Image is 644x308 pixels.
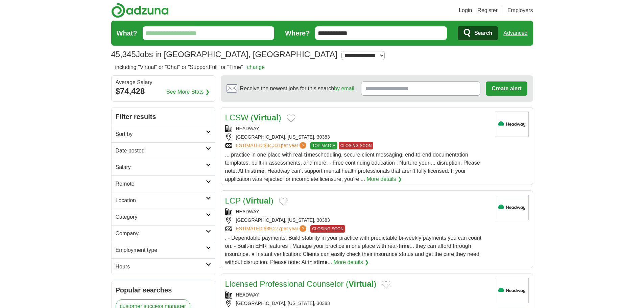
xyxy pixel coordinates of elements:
strong: time [253,168,264,174]
a: HEADWAY [236,126,259,131]
div: [GEOGRAPHIC_DATA], [US_STATE], 30383 [225,217,490,224]
span: ... practice in one place with real- scheduling, secure client messaging, end-to-end documentatio... [225,152,480,182]
div: [GEOGRAPHIC_DATA], [US_STATE], 30383 [225,300,490,307]
a: Category [112,209,215,225]
strong: time [304,152,315,158]
a: ESTIMATED:$84,331per year? [236,142,308,149]
img: Adzuna logo [111,3,169,18]
strong: time [316,259,328,265]
a: change [247,64,265,70]
span: CLOSING SOON [310,225,345,233]
strong: time [399,243,410,249]
a: More details ❯ [334,258,369,266]
button: Search [458,26,498,40]
a: Employment type [112,242,215,258]
h2: Date posted [116,147,206,155]
span: Receive the newest jobs for this search : [240,85,356,93]
a: Sort by [112,126,215,142]
span: $84,331 [264,143,281,148]
button: Add to favorite jobs [279,197,288,206]
h2: Hours [116,263,206,271]
a: HEADWAY [236,209,259,214]
a: ESTIMATED:$89,277per year? [236,225,308,233]
h2: including "Virtual" or "Chat" or "SupportFull" or "Time" [115,63,265,71]
a: Date posted [112,142,215,159]
span: CLOSING SOON [339,142,374,149]
span: Search [474,26,492,40]
div: [GEOGRAPHIC_DATA], [US_STATE], 30383 [225,134,490,141]
h2: Salary [116,163,206,171]
a: Register [477,6,498,15]
label: What? [117,28,137,38]
span: $89,277 [264,226,281,231]
span: . - Dependable payments: Build stability in your practice with predictable bi-weekly payments you... [225,235,482,265]
strong: Virtual [349,279,374,288]
div: Average Salary [116,80,211,85]
a: More details ❯ [366,175,402,183]
a: LCSW (Virtual) [225,113,281,122]
a: See More Stats ❯ [166,88,210,96]
a: HEADWAY [236,292,259,298]
a: Remote [112,175,215,192]
h1: Jobs in [GEOGRAPHIC_DATA], [GEOGRAPHIC_DATA] [111,50,337,59]
a: LCP (Virtual) [225,196,273,205]
h2: Remote [116,180,206,188]
div: $74,428 [116,85,211,97]
span: ? [300,225,306,232]
button: Create alert [486,81,527,96]
a: Location [112,192,215,209]
a: Company [112,225,215,242]
span: TOP MATCH [310,142,337,149]
img: Headway logo [495,195,529,220]
img: Headway logo [495,112,529,137]
h2: Filter results [112,108,215,126]
button: Add to favorite jobs [382,281,390,289]
a: Licensed Professional Counselor (Virtual) [225,279,377,288]
label: Where? [285,28,310,38]
span: 45,345 [111,48,136,61]
a: Hours [112,258,215,275]
a: Advanced [503,26,527,40]
h2: Category [116,213,206,221]
a: by email [334,86,354,91]
h2: Employment type [116,246,206,254]
strong: Virtual [245,196,270,205]
a: Salary [112,159,215,175]
h2: Location [116,196,206,205]
h2: Popular searches [116,285,211,295]
button: Add to favorite jobs [287,114,295,122]
h2: Sort by [116,130,206,138]
a: Employers [507,6,533,15]
span: ? [300,142,306,149]
h2: Company [116,230,206,238]
strong: Virtual [254,113,279,122]
a: Login [459,6,472,15]
img: Headway logo [495,278,529,303]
